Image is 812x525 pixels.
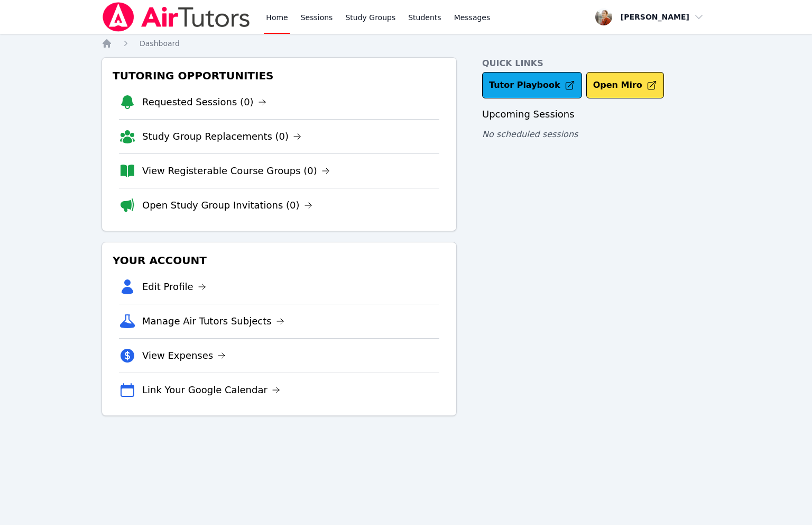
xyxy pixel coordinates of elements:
a: Requested Sessions (0) [142,95,266,110]
a: View Expenses [142,348,226,363]
a: Study Group Replacements (0) [142,129,301,144]
h4: Quick Links [482,57,710,70]
span: No scheduled sessions [482,129,578,139]
button: Open Miro [586,72,664,98]
h3: Upcoming Sessions [482,107,710,122]
a: Open Study Group Invitations (0) [142,198,312,213]
span: Dashboard [140,39,180,48]
a: Edit Profile [142,279,206,294]
h3: Your Account [110,251,448,270]
a: View Registerable Course Groups (0) [142,164,330,178]
nav: Breadcrumb [101,38,710,49]
h3: Tutoring Opportunities [110,66,448,85]
a: Manage Air Tutors Subjects [142,314,284,329]
a: Tutor Playbook [482,72,582,98]
a: Dashboard [140,38,180,49]
span: Messages [454,12,491,23]
a: Link Your Google Calendar [142,383,280,397]
img: Air Tutors [101,2,251,32]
